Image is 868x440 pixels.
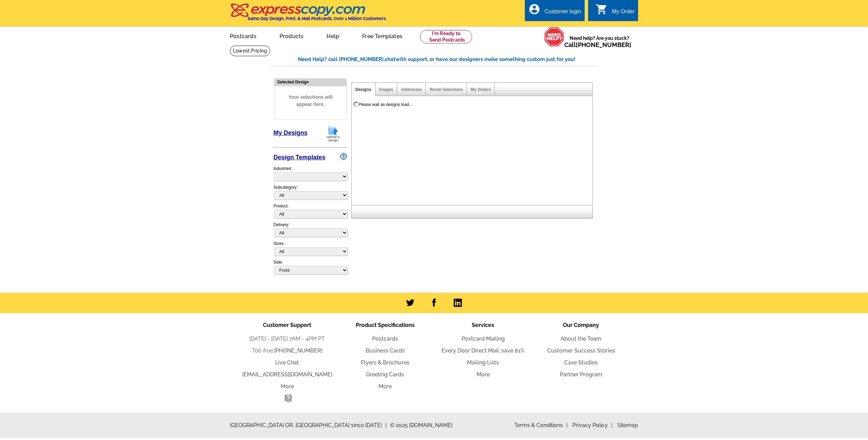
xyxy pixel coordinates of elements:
[544,27,564,47] img: help
[219,28,267,44] a: Postcards
[528,3,540,15] i: account_circle
[472,322,494,328] span: Services
[366,347,405,354] a: Business Cards
[238,347,336,355] li: Toll-free:
[274,79,347,85] div: Selected Design
[356,322,415,328] span: Product Specifications
[269,28,315,44] a: Products
[572,422,613,428] a: Privacy Policy
[273,162,347,184] div: Industries:
[361,359,410,366] a: Flyers & Brochures
[274,347,322,354] a: [PHONE_NUMBER]
[528,7,581,16] a: account_circle Customer login
[379,383,392,390] a: More
[273,154,325,161] a: Design Templates
[353,101,358,107] img: loading...
[617,422,638,428] a: Sitemap
[563,322,599,328] span: Our Company
[280,87,341,115] span: Your selections will appear here.
[273,129,307,136] a: My Designs
[324,125,342,142] img: upload-design
[401,87,422,92] a: Addresses
[316,28,350,44] a: Help
[430,87,463,92] a: Route Selections
[385,56,396,62] span: chat
[596,7,635,16] a: shopping_cart My Order
[467,359,499,366] a: Mailing Lists
[372,335,398,342] a: Postcards
[351,28,413,44] a: Free Templates
[576,41,631,48] a: [PHONE_NUMBER]
[477,371,490,378] a: More
[340,153,347,160] img: design-wizard-help-icon.png
[560,371,602,378] a: Partner Program
[230,8,387,21] a: Same Day Design, Print, & Mail Postcards. Over 1 Million Customers.
[564,41,631,48] span: Call
[561,335,601,342] a: About the Team
[275,359,299,366] a: Live Chat
[547,347,615,354] a: Customer Success Stories
[273,222,347,240] div: Delivery:
[545,9,581,18] div: Customer login
[462,335,505,342] a: Postcard Mailing
[273,240,347,259] div: Sizes:
[366,371,404,378] a: Greeting Cards
[238,335,336,343] li: [DATE] - [DATE] 7AM - 4PM PT
[564,35,635,48] span: Need help? Are you stuck?
[612,9,635,18] div: My Order
[273,259,347,275] div: Side:
[281,383,294,390] a: More
[273,184,347,203] div: Subcategory:
[248,16,387,21] h4: Same Day Design, Print, & Mail Postcards. Over 1 Million Customers.
[379,87,393,92] a: Images
[471,87,491,92] a: My Orders
[514,422,568,428] a: Terms & Conditions
[273,203,347,222] div: Product:
[298,56,597,63] div: Need Help? call [PHONE_NUMBER], with support, or have our designers make something custom just fo...
[355,87,371,92] a: Designs
[242,371,332,378] a: [EMAIL_ADDRESS][DOMAIN_NAME]
[596,3,608,15] i: shopping_cart
[263,322,311,328] span: Customer Support
[230,421,387,429] span: [GEOGRAPHIC_DATA] OR, [GEOGRAPHIC_DATA] since [DATE]
[390,421,452,429] span: © 2025 [DOMAIN_NAME]
[441,347,524,354] a: Every Door Direct Mail: save 81%
[358,101,412,108] div: Please wait as designs load...
[564,359,598,366] a: Case Studies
